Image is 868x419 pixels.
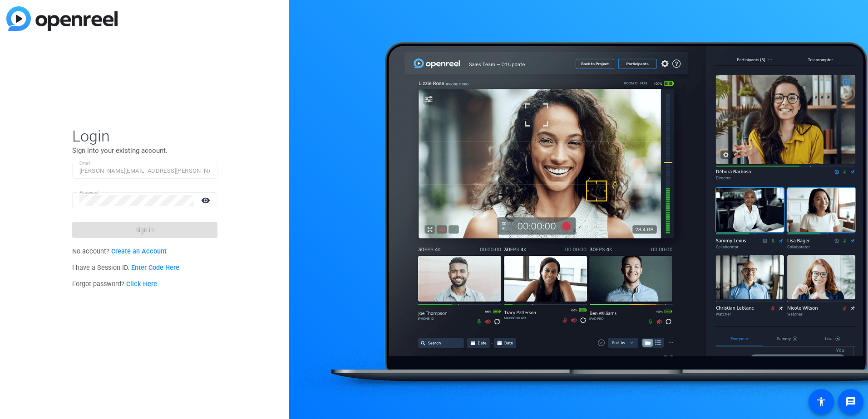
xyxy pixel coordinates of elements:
a: Enter Code Here [131,264,179,272]
mat-label: Email [79,161,91,166]
a: Create an Account [111,248,167,255]
span: No account? [72,248,167,255]
mat-label: Password [79,190,99,195]
mat-icon: accessibility [816,396,827,407]
mat-icon: visibility [196,194,217,207]
span: I have a Session ID. [72,264,180,272]
p: Sign into your existing account. [72,146,217,156]
a: Click Here [126,280,157,288]
input: Enter Email Address [79,166,210,176]
img: blue-gradient.svg [6,6,118,31]
span: Forgot password? [72,280,158,288]
span: Login [72,127,217,146]
mat-icon: message [845,396,856,407]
